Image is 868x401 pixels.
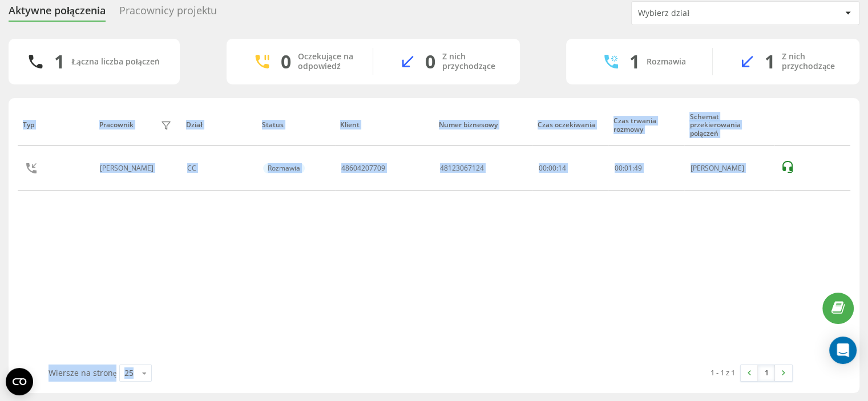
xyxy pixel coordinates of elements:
[710,367,735,378] div: 1 - 1 z 1
[765,51,775,72] div: 1
[647,57,686,67] div: Rozmawia
[298,52,356,71] div: Oczekujące na odpowiedź
[638,9,774,18] div: Wybierz dział
[6,368,33,395] button: Open CMP widget
[782,52,842,71] div: Z nich przychodzące
[262,121,329,129] div: Status
[615,163,623,173] span: 00
[758,365,775,381] a: 1
[9,5,106,22] div: Aktywne połączenia
[615,164,642,172] div: : :
[539,164,602,172] div: 00:00:14
[124,367,134,379] div: 25
[439,121,527,129] div: Numer biznesowy
[186,121,251,129] div: Dział
[425,51,435,72] div: 0
[440,164,484,172] div: 48123067124
[187,164,251,172] div: CC
[54,51,64,72] div: 1
[442,52,503,71] div: Z nich przychodzące
[689,113,769,137] div: Schemat przekierowania połączeń
[613,117,679,133] div: Czas trwania rozmowy
[341,164,385,172] div: 48604207709
[629,51,640,72] div: 1
[634,163,642,173] span: 49
[49,367,116,378] span: Wiersze na stronę
[340,121,428,129] div: Klient
[23,121,88,129] div: Typ
[829,337,857,364] div: Open Intercom Messenger
[691,164,768,172] div: [PERSON_NAME]
[624,163,632,173] span: 01
[119,5,217,22] div: Pracownicy projektu
[71,57,159,67] div: Łączna liczba połączeń
[538,121,603,129] div: Czas oczekiwania
[281,51,291,72] div: 0
[263,163,305,173] div: Rozmawia
[100,164,156,172] div: [PERSON_NAME]
[99,121,134,129] div: Pracownik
